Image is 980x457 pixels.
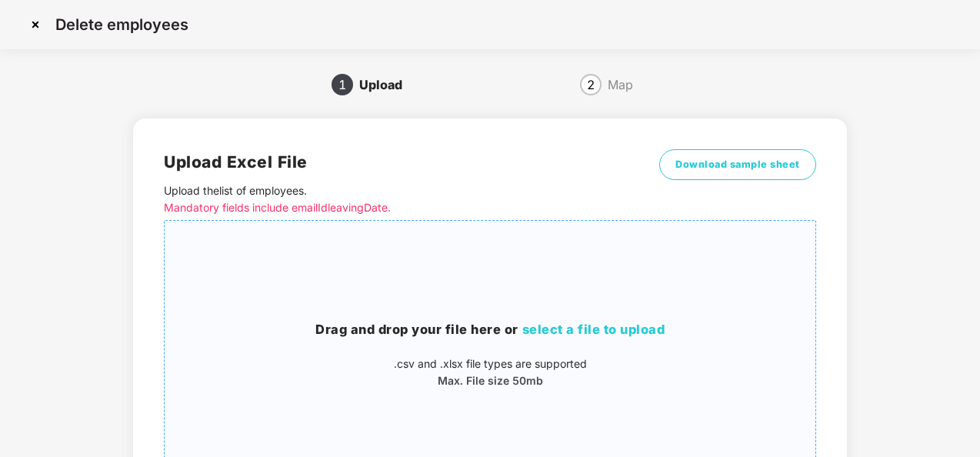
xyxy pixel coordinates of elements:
[359,72,415,97] div: Upload
[165,372,815,389] p: Max. File size 50mb
[587,78,595,91] span: 2
[659,149,816,180] button: Download sample sheet
[164,182,653,216] p: Upload the list of employees .
[164,149,653,175] h2: Upload Excel File
[55,15,188,34] p: Delete employees
[23,12,48,37] img: svg+xml;base64,PHN2ZyBpZD0iQ3Jvc3MtMzJ4MzIiIHhtbG5zPSJodHRwOi8vd3d3LnczLm9yZy8yMDAwL3N2ZyIgd2lkdG...
[522,322,665,337] span: select a file to upload
[338,78,346,91] span: 1
[165,320,815,340] h3: Drag and drop your file here or
[675,157,800,172] span: Download sample sheet
[608,72,633,97] div: Map
[165,355,815,372] p: .csv and .xlsx file types are supported
[164,199,653,216] p: Mandatory fields include emailId leavingDate.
